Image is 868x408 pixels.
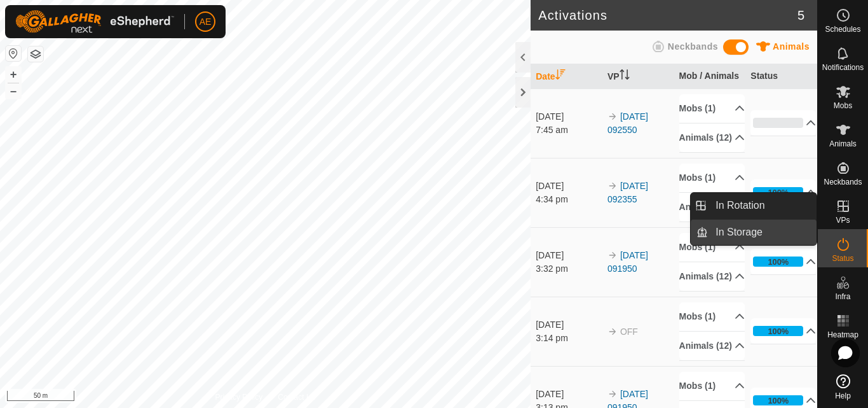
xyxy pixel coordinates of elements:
span: VPs [836,216,850,224]
div: 100% [768,325,789,337]
img: Gallagher Logo [15,10,174,33]
span: OFF [620,327,638,337]
th: Status [745,64,817,89]
div: [DATE] [536,318,601,332]
img: arrow [607,250,618,260]
p-accordion-header: Animals (12) [679,123,745,152]
img: arrow [607,181,618,191]
div: 0% [753,118,803,128]
span: In Rotation [715,198,764,213]
a: In Storage [708,220,817,245]
span: Schedules [825,25,860,33]
span: Mobs [834,102,852,109]
span: Neckbands [824,178,862,186]
p-sorticon: Activate to sort [555,71,566,81]
div: 100% [753,395,803,405]
li: In Storage [691,220,817,245]
span: Help [835,392,851,400]
span: Animals [773,41,810,52]
span: Heatmap [827,331,858,339]
button: + [6,67,21,82]
p-accordion-header: Mobs (1) [679,164,745,192]
a: [DATE] 091950 [607,250,648,274]
p-accordion-header: Mobs (1) [679,302,745,331]
div: 4:34 pm [536,193,601,206]
p-sorticon: Activate to sort [620,71,630,81]
span: AE [200,15,212,29]
span: Infra [835,293,850,300]
p-accordion-header: Animals (12) [679,332,745,360]
button: Reset Map [6,46,21,61]
p-accordion-header: Animals (12) [679,193,745,222]
p-accordion-header: Animals (12) [679,262,745,291]
a: Privacy Policy [215,391,263,403]
a: [DATE] 092550 [607,111,648,135]
div: [DATE] [536,179,601,193]
a: [DATE] 092355 [607,181,648,204]
span: Neckbands [668,41,718,52]
span: Animals [829,140,857,148]
p-accordion-header: 100% [750,179,816,205]
div: [DATE] [536,110,601,123]
span: Notifications [822,64,864,71]
th: Date [531,64,602,89]
div: 3:32 pm [536,262,601,276]
div: 100% [768,256,789,268]
img: arrow [607,111,618,122]
span: In Storage [715,225,763,240]
a: Contact Us [278,391,315,403]
p-accordion-header: 0% [750,110,816,136]
span: 5 [797,6,804,25]
button: Map Layers [28,46,43,62]
a: In Rotation [708,193,817,218]
div: 100% [753,187,803,197]
span: Status [832,255,853,262]
th: VP [602,64,674,89]
li: In Rotation [691,193,817,218]
div: 100% [753,257,803,267]
div: 100% [753,326,803,336]
div: 7:45 am [536,123,601,137]
div: [DATE] [536,388,601,401]
th: Mob / Animals [674,64,746,89]
img: arrow [607,389,618,399]
h2: Activations [538,8,797,23]
button: – [6,83,21,99]
img: arrow [607,327,618,337]
p-accordion-header: Mobs (1) [679,94,745,123]
div: 100% [768,395,789,407]
div: [DATE] [536,249,601,262]
p-accordion-header: Mobs (1) [679,233,745,262]
p-accordion-header: 100% [750,318,816,344]
p-accordion-header: 100% [750,249,816,274]
a: Help [818,369,868,405]
p-accordion-header: Mobs (1) [679,372,745,400]
div: 3:14 pm [536,332,601,345]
